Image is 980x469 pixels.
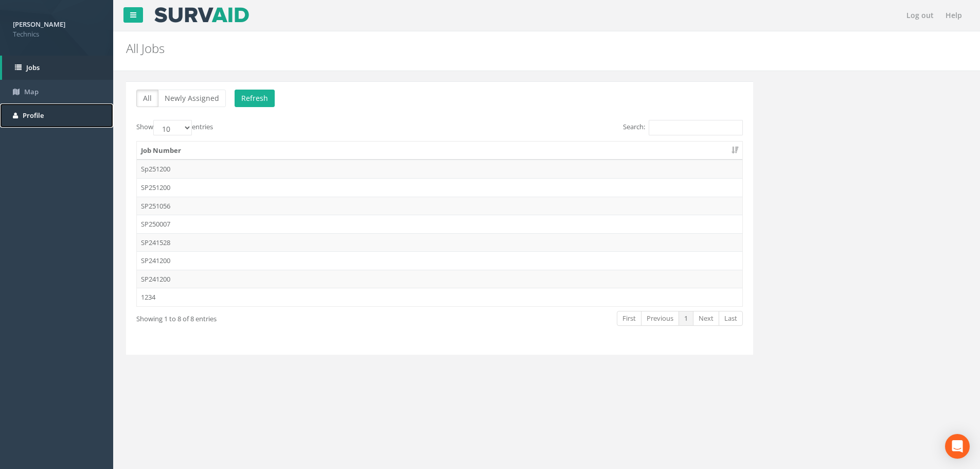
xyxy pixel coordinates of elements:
[13,20,65,29] strong: [PERSON_NAME]
[23,111,44,120] span: Profile
[719,311,743,326] a: Last
[945,434,970,459] div: Open Intercom Messenger
[693,311,719,326] a: Next
[137,251,742,270] td: SP241200
[24,87,39,96] span: Map
[137,270,742,288] td: SP241200
[623,120,743,135] label: Search:
[137,142,742,160] th: Job Number: activate to sort column ascending
[136,120,213,135] label: Show entries
[126,42,825,55] h2: All Jobs
[26,63,40,72] span: Jobs
[13,29,100,39] span: Technics
[158,90,226,107] button: Newly Assigned
[153,120,192,135] select: Showentries
[137,233,742,252] td: SP241528
[679,311,693,326] a: 1
[137,197,742,215] td: SP251056
[641,311,679,326] a: Previous
[136,310,380,324] div: Showing 1 to 8 of 8 entries
[137,288,742,306] td: 1234
[235,90,275,107] button: Refresh
[137,160,742,178] td: Sp251200
[136,90,158,107] button: All
[617,311,642,326] a: First
[13,17,100,39] a: [PERSON_NAME] Technics
[137,215,742,233] td: SP250007
[649,120,743,135] input: Search:
[2,56,113,80] a: Jobs
[137,178,742,197] td: SP251200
